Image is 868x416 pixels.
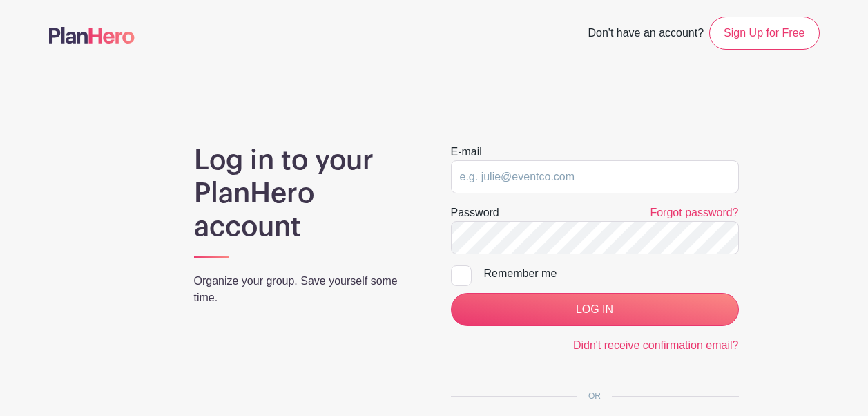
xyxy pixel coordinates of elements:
[709,17,819,50] a: Sign Up for Free
[577,391,612,401] span: OR
[484,265,739,282] div: Remember me
[451,293,739,326] input: LOG IN
[451,160,739,193] input: e.g. julie@eventco.com
[194,144,418,243] h1: Log in to your PlanHero account
[573,339,739,351] a: Didn't receive confirmation email?
[451,205,499,221] label: Password
[650,207,738,218] a: Forgot password?
[49,27,135,44] img: logo-507f7623f17ff9eddc593b1ce0a138ce2505c220e1c5a4e2b4648c50719b7d32.svg
[194,273,418,306] p: Organize your group. Save yourself some time.
[588,19,704,50] span: Don't have an account?
[451,144,482,160] label: E-mail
